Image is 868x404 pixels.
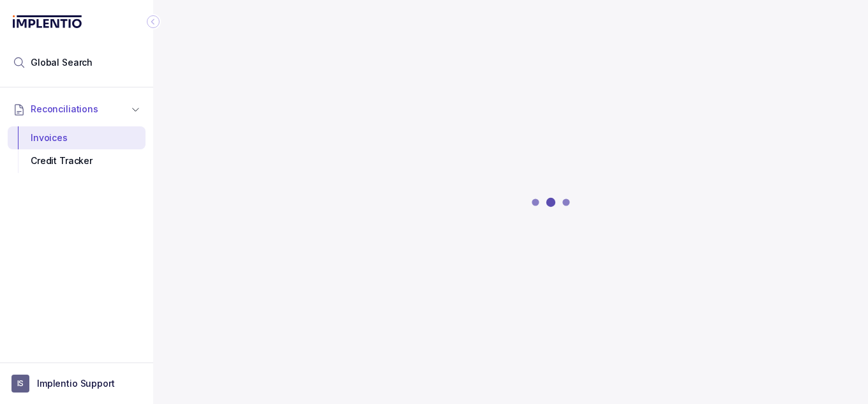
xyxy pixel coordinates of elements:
div: Reconciliations [8,124,146,176]
div: Credit Tracker [18,149,135,172]
span: User initials [11,375,29,393]
button: User initialsImplentio Support [11,375,142,393]
p: Implentio Support [37,377,115,390]
div: Collapse Icon [146,14,161,29]
button: Reconciliations [8,95,146,123]
span: Global Search [31,56,93,69]
div: Invoices [18,126,135,149]
span: Reconciliations [31,103,98,116]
